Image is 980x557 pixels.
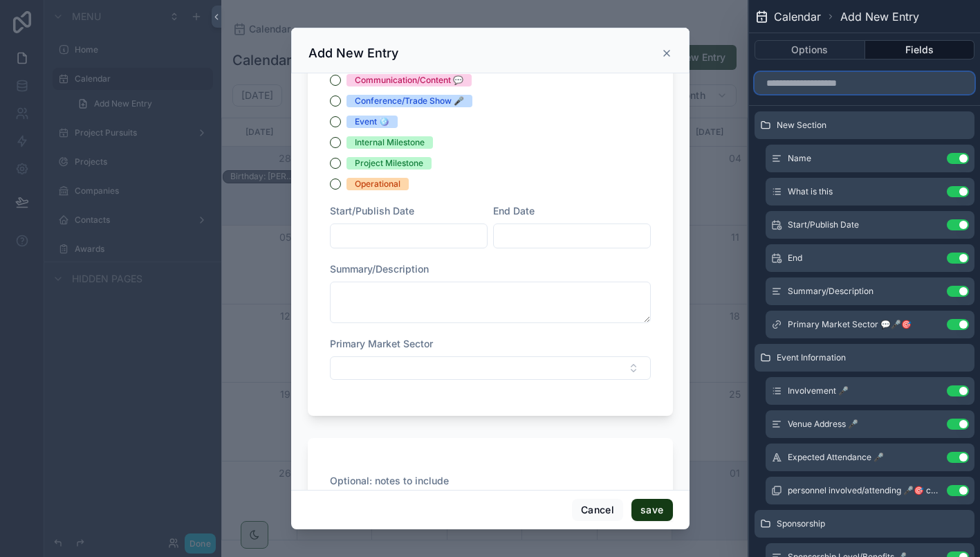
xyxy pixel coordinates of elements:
[493,205,535,217] span: End Date
[788,452,884,463] span: Expected Attendance 🎤
[355,116,389,128] div: Event 🪩
[330,475,449,486] span: Optional: notes to include
[355,178,400,190] div: Operational
[777,352,846,363] span: Event Information
[355,95,464,107] div: Conference/Trade Show 🎤
[330,205,414,217] span: Start/Publish Date
[788,286,873,297] span: Summary/Description
[572,499,623,521] button: Cancel
[755,40,865,60] button: Options
[774,8,821,25] span: Calendar
[788,219,859,230] span: Start/Publish Date
[788,319,912,330] span: Primary Market Sector 💬🎤🎯
[788,253,802,264] span: End
[330,338,433,349] span: Primary Market Sector
[308,45,398,62] h3: Add New Entry
[840,8,919,25] span: Add New Entry
[788,485,941,496] span: personnel involved/attending 🎤🎯 collection
[788,419,858,430] span: Venue Address 🎤
[330,356,651,380] button: Select Button
[777,518,825,529] span: Sponsorship
[865,40,975,60] button: Fields
[355,74,463,86] div: Communication/Content 💬
[355,157,423,170] div: Project Milestone
[777,120,826,131] span: New Section
[355,136,425,149] div: Internal Milestone
[330,263,429,275] span: Summary/Description
[788,153,811,164] span: Name
[788,385,849,396] span: Involvement 🎤
[631,499,672,521] button: save
[788,186,833,197] span: What is this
